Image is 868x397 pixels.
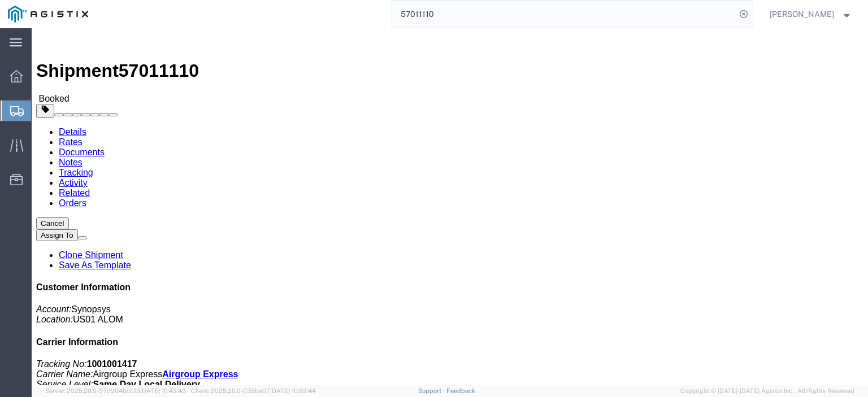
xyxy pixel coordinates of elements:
[191,387,316,394] span: Client: 2025.20.0-035ba07
[769,7,853,21] button: [PERSON_NAME]
[8,6,88,23] img: logo
[270,387,316,394] span: [DATE] 10:52:44
[32,28,868,385] iframe: FS Legacy Container
[446,387,475,394] a: Feedback
[392,1,736,28] input: Search for shipment number, reference number
[140,387,186,394] span: [DATE] 10:43:43
[45,387,186,394] span: Server: 2025.20.0-970904bc0f3
[418,387,446,394] a: Support
[680,386,854,396] span: Copyright © [DATE]-[DATE] Agistix Inc., All Rights Reserved
[770,8,834,20] span: Mansi Somaiya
